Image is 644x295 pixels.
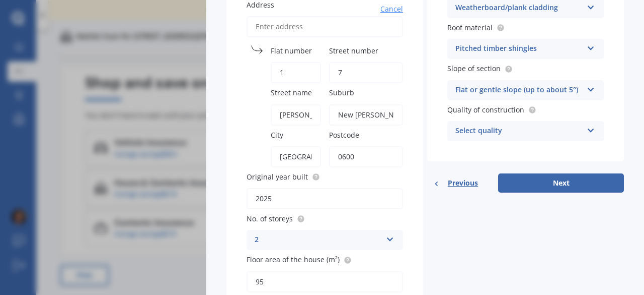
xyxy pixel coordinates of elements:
[247,255,340,265] span: Floor area of the house (m²)
[329,46,378,55] span: Street number
[247,188,403,209] input: Enter year
[255,234,382,246] div: 2
[448,175,478,191] span: Previous
[447,64,501,74] span: Slope of section
[247,16,403,37] input: Enter address
[455,2,583,14] div: Weatherboard/plank cladding
[247,172,308,182] span: Original year built
[271,62,321,83] input: (optional)
[271,88,312,98] span: Street name
[329,130,359,140] span: Postcode
[247,271,403,292] input: Enter floor area
[447,105,524,114] span: Quality of construction
[271,46,312,55] span: Flat number
[271,130,283,140] span: City
[455,43,583,55] div: Pitched timber shingles
[380,4,403,14] span: Cancel
[455,125,583,137] div: Select quality
[247,214,293,223] span: No. of storeys
[455,84,583,96] div: Flat or gentle slope (up to about 5°)
[329,88,354,98] span: Suburb
[447,23,493,32] span: Roof material
[498,173,624,193] button: Next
